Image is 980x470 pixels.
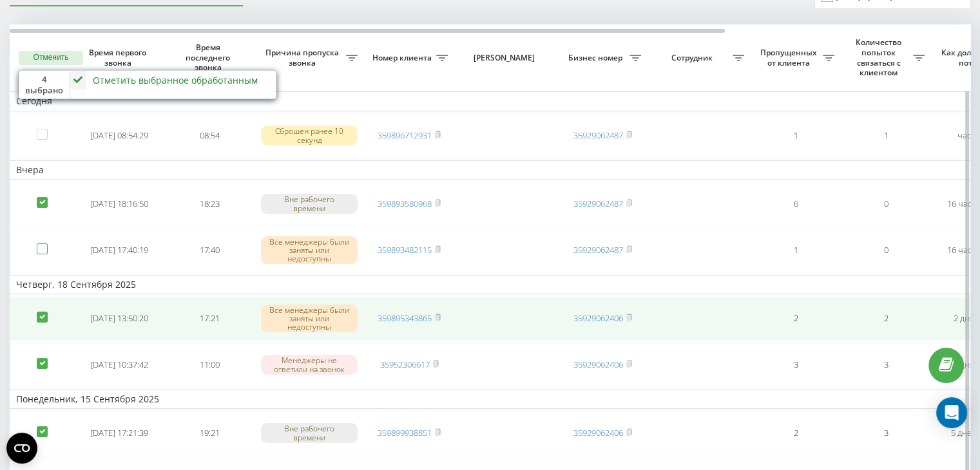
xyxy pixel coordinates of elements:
td: [DATE] 18:16:50 [74,182,164,226]
span: Пропущенных от клиента [757,48,823,68]
td: 1 [751,114,841,158]
div: Все менеджеры были заняты или недоступны [261,305,358,333]
td: 2 [751,411,841,455]
div: Отметить выбранное обработанным [93,74,258,86]
td: 17:21 [164,297,255,341]
td: [DATE] 08:54:29 [74,114,164,158]
td: 1 [841,114,931,158]
a: 359893482115 [378,244,432,256]
div: Вне рабочего времени [261,194,358,213]
td: [DATE] 17:21:39 [74,411,164,455]
td: [DATE] 13:50:20 [74,297,164,341]
div: Вне рабочего времени [261,423,358,442]
td: 3 [841,343,931,387]
a: 35952306617 [380,359,430,370]
span: [PERSON_NAME] [465,53,546,63]
td: 6 [751,182,841,226]
a: 35929062406 [573,359,623,370]
td: 11:00 [164,343,255,387]
a: 35929062406 [573,427,623,438]
div: Менеджеры не ответили на звонок [261,355,358,374]
td: [DATE] 17:40:19 [74,229,164,272]
span: Время первого звонка [84,48,154,68]
button: Open CMP widget [6,433,37,464]
span: Номер клиента [370,53,436,63]
td: 2 [841,297,931,341]
span: Бизнес номер [564,53,629,63]
span: Время последнего звонка [175,42,244,73]
a: 35929062487 [573,198,623,209]
button: Отменить [19,51,83,65]
span: Количество попыток связаться с клиентом [847,37,913,77]
td: [DATE] 10:37:42 [74,343,164,387]
td: 08:54 [164,114,255,158]
td: 0 [841,182,931,226]
td: 0 [841,229,931,272]
td: 2 [751,297,841,341]
td: 3 [841,411,931,455]
a: 359895343865 [378,312,432,324]
td: 19:21 [164,411,255,455]
td: 18:23 [164,182,255,226]
a: 359896712931 [378,129,432,141]
div: Все менеджеры были заняты или недоступны [261,236,358,265]
div: 4 выбрано [19,71,70,99]
div: Сброшен ранее 10 секунд [261,126,358,145]
a: 35929062406 [573,312,623,324]
a: 359899938851 [378,427,432,438]
a: 35929062487 [573,244,623,256]
div: Open Intercom Messenger [936,397,967,428]
td: 1 [751,229,841,272]
a: 35929062487 [573,129,623,141]
td: 17:40 [164,229,255,272]
span: Причина пропуска звонка [261,48,346,68]
td: 3 [751,343,841,387]
a: 359893580968 [378,198,432,209]
span: Сотрудник [654,53,733,63]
